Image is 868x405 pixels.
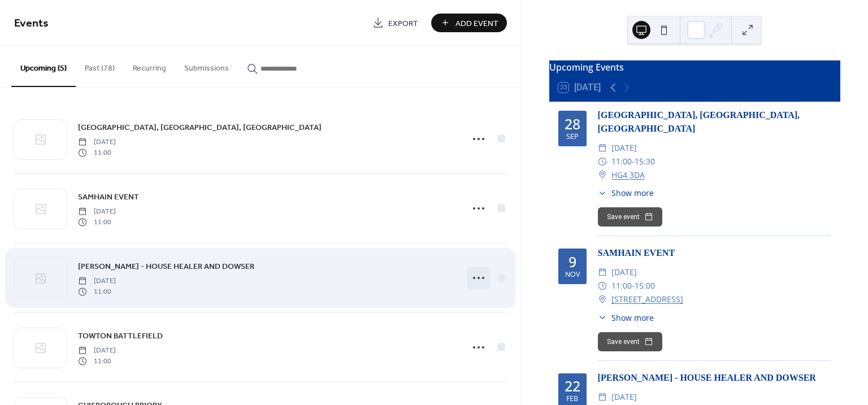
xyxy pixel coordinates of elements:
[598,246,831,260] div: SAMHAIN EVENT
[598,279,607,293] div: ​
[14,12,49,34] span: Events
[565,379,580,393] div: 22
[565,271,580,278] div: Nov
[124,46,175,86] button: Recurring
[598,390,607,404] div: ​
[611,312,654,324] span: Show more
[611,293,683,306] a: [STREET_ADDRESS]
[611,279,632,293] span: 11:00
[78,207,116,217] span: [DATE]
[611,265,637,279] span: [DATE]
[598,108,831,136] div: [GEOGRAPHIC_DATA], [GEOGRAPHIC_DATA], [GEOGRAPHIC_DATA]
[455,18,498,29] span: Add Event
[78,346,116,356] span: [DATE]
[598,265,607,279] div: ​
[598,168,607,182] div: ​
[611,187,654,199] span: Show more
[611,168,645,182] a: HG4 3DA
[76,46,124,86] button: Past (78)
[611,141,637,155] span: [DATE]
[364,14,427,32] a: Export
[78,137,116,147] span: [DATE]
[78,356,116,366] span: 11:00
[78,329,163,342] a: TOWTON BATTLEFIELD
[598,312,654,324] button: ​Show more
[11,46,76,87] button: Upcoming (5)
[632,155,635,168] span: -
[78,260,254,273] a: [PERSON_NAME] - HOUSE HEALER AND DOWSER
[611,390,637,404] span: [DATE]
[78,286,116,297] span: 11:00
[598,207,662,227] button: Save event
[598,293,607,306] div: ​
[78,121,322,134] a: [GEOGRAPHIC_DATA], [GEOGRAPHIC_DATA], [GEOGRAPHIC_DATA]
[78,147,116,158] span: 11:00
[635,155,655,168] span: 15:30
[565,117,580,131] div: 28
[598,332,662,351] button: Save event
[635,279,655,293] span: 15:00
[598,371,831,385] div: [PERSON_NAME] - HOUSE HEALER AND DOWSER
[549,60,840,74] div: Upcoming Events
[566,133,579,141] div: Sep
[388,18,418,29] span: Export
[78,217,116,227] span: 11:00
[78,261,254,273] span: [PERSON_NAME] - HOUSE HEALER AND DOWSER
[598,187,654,199] button: ​Show more
[598,187,607,199] div: ​
[78,276,116,286] span: [DATE]
[568,255,576,269] div: 9
[598,141,607,155] div: ​
[175,46,238,86] button: Submissions
[611,155,632,168] span: 11:00
[632,279,635,293] span: -
[431,14,507,32] button: Add Event
[598,155,607,168] div: ​
[78,191,139,203] span: SAMHAIN EVENT
[566,395,578,403] div: Feb
[598,312,607,324] div: ​
[78,190,139,203] a: SAMHAIN EVENT
[78,330,163,342] span: TOWTON BATTLEFIELD
[78,122,322,134] span: [GEOGRAPHIC_DATA], [GEOGRAPHIC_DATA], [GEOGRAPHIC_DATA]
